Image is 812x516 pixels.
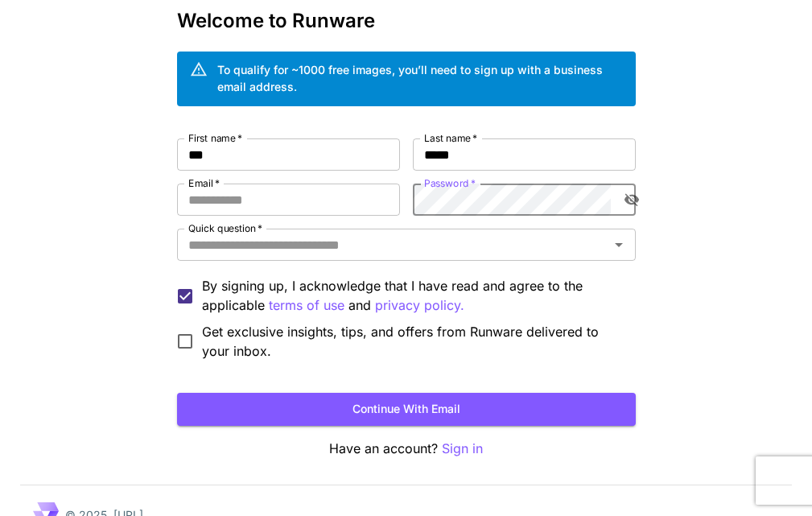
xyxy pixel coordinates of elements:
label: Last name [424,131,477,145]
button: Continue with email [177,393,636,426]
p: By signing up, I acknowledge that I have read and agree to the applicable and [202,276,623,316]
label: Quick question [188,221,262,235]
button: Open [608,233,630,256]
p: privacy policy. [375,295,464,316]
p: Have an account? [177,439,636,459]
div: To qualify for ~1000 free images, you’ll need to sign up with a business email address. [217,61,623,95]
button: By signing up, I acknowledge that I have read and agree to the applicable terms of use and [375,295,464,316]
label: Password [424,176,476,190]
p: terms of use [269,295,344,316]
h3: Welcome to Runware [177,10,636,32]
button: Sign in [442,439,483,459]
label: First name [188,131,242,145]
label: Email [188,176,220,190]
button: toggle password visibility [617,185,646,214]
span: Get exclusive insights, tips, and offers from Runware delivered to your inbox. [202,322,623,361]
button: By signing up, I acknowledge that I have read and agree to the applicable and privacy policy. [269,295,344,316]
